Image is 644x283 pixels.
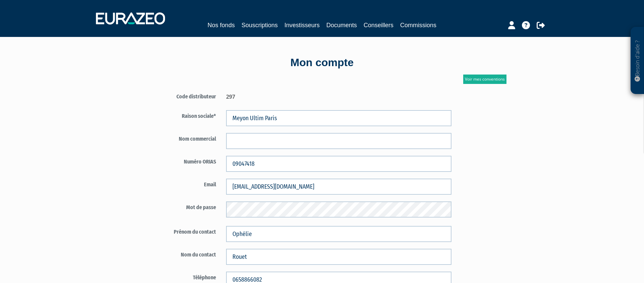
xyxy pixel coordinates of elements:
label: Nom commercial [143,133,221,143]
div: 297 [221,91,457,101]
div: Mon compte [131,55,513,70]
a: Souscriptions [241,20,278,30]
a: Conseillers [364,20,393,30]
label: Raison sociale* [143,110,221,120]
label: Nom du contact [143,249,221,259]
label: Prénom du contact [143,226,221,236]
p: Besoin d'aide ? [634,31,641,91]
a: Voir mes conventions [463,75,506,84]
label: Code distributeur [143,91,221,101]
a: Nos fonds [208,20,235,30]
label: Numéro ORIAS [143,156,221,166]
label: Email [143,179,221,189]
img: 1732889491-logotype_eurazeo_blanc_rvb.png [96,12,165,25]
a: Documents [326,20,357,30]
label: Mot de passe [143,201,221,211]
label: Téléphone [143,272,221,282]
a: Investisseurs [284,20,320,30]
a: Commissions [400,20,436,30]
